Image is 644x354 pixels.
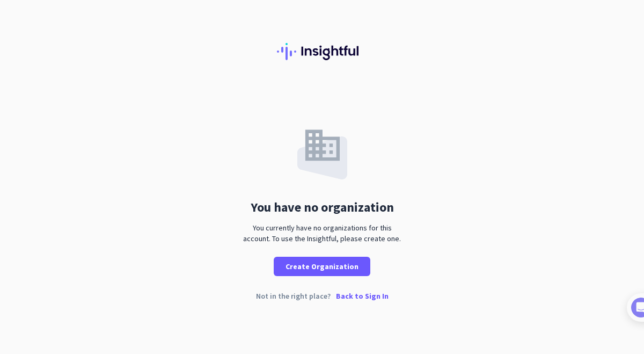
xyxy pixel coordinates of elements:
p: Back to Sign In [336,292,389,300]
img: Insightful [277,43,367,60]
div: You currently have no organizations for this account. To use the Insightful, please create one. [239,222,405,244]
div: You have no organization [251,201,394,214]
span: Create Organization [286,261,358,272]
button: Create Organization [274,257,370,276]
